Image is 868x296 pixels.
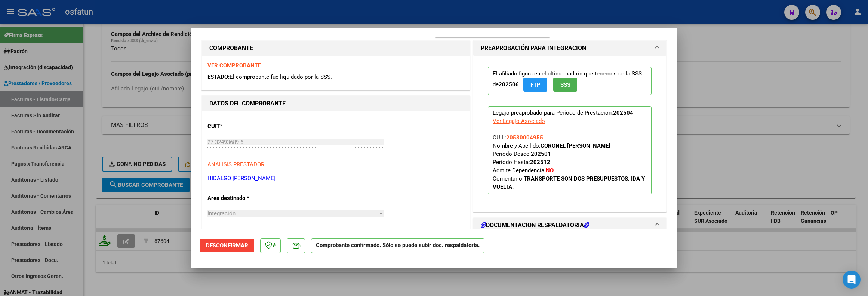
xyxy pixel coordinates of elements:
strong: COMPROBANTE [209,44,253,52]
strong: NO [546,167,554,174]
button: Desconfirmar [200,239,254,252]
span: El comprobante fue liquidado por la SSS. [230,74,332,80]
div: PREAPROBACIÓN PARA INTEGRACION [473,56,666,212]
mat-expansion-panel-header: DOCUMENTACIÓN RESPALDATORIA [473,218,666,233]
span: FTP [530,81,541,88]
p: Legajo preaprobado para Período de Prestación: [488,106,652,194]
p: HIDALGO [PERSON_NAME] [207,174,464,183]
p: El afiliado figura en el ultimo padrón que tenemos de la SSS de [488,67,652,95]
h1: PREAPROBACIÓN PARA INTEGRACION [481,44,586,53]
span: Integración [207,210,236,217]
strong: 202512 [530,159,550,166]
mat-expansion-panel-header: PREAPROBACIÓN PARA INTEGRACION [473,41,666,56]
span: ANALISIS PRESTADOR [207,161,264,168]
button: SSS [553,78,577,92]
span: CUIL: Nombre y Apellido: Período Desde: Período Hasta: Admite Dependencia: [493,134,645,190]
span: 20580004955 [506,134,543,141]
span: Comentario: [493,175,645,190]
strong: CORONEL [PERSON_NAME] [541,142,610,149]
strong: 202501 [531,151,551,157]
h1: DOCUMENTACIÓN RESPALDATORIA [481,221,589,230]
div: Ver Legajo Asociado [493,117,545,125]
div: Open Intercom Messenger [843,271,861,289]
strong: 202506 [499,81,519,88]
span: SSS [560,81,570,88]
p: Comprobante confirmado. Sólo se puede subir doc. respaldatoria. [311,238,484,253]
button: FTP [523,78,547,92]
p: CUIT [207,122,284,131]
strong: TRANSPORTE SON DOS PRESUPUESTOS, IDA Y VUELTA. [493,175,645,190]
span: Desconfirmar [206,242,248,249]
strong: DATOS DEL COMPROBANTE [209,100,286,107]
a: VER COMPROBANTE [207,62,261,69]
strong: 202504 [613,110,633,116]
p: Area destinado * [207,194,284,203]
span: ESTADO: [207,74,230,80]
